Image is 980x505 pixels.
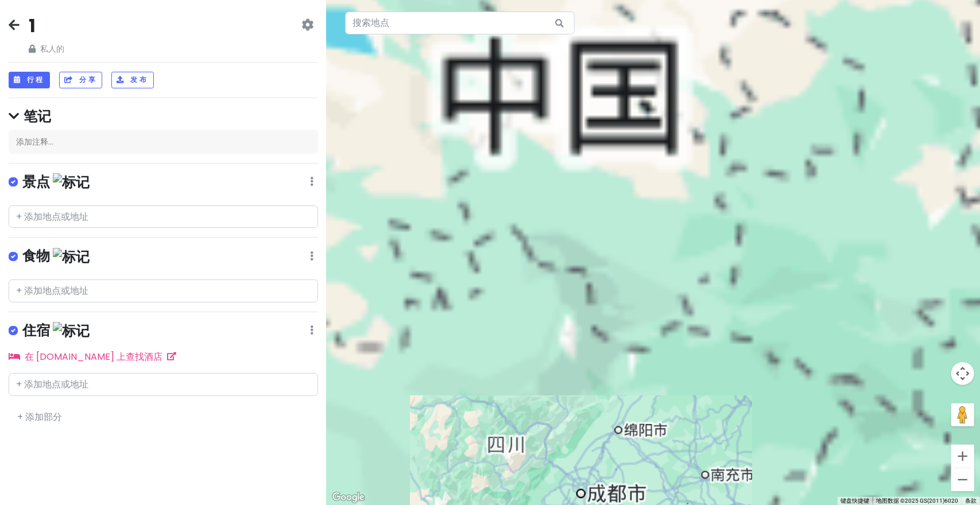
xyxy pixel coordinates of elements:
button: 放大 [951,445,974,468]
font: 行程 [27,75,45,84]
a: 在Google地图中打开此区域（会打开一个新闻） [330,490,367,505]
button: 行程 [9,72,50,88]
input: + 添加地点或地址 [9,373,318,396]
font: 在 [DOMAIN_NAME] 上查找酒店 [25,350,162,363]
font: 笔记 [24,107,51,126]
button: 缩小 [951,468,974,491]
font: 景点 [22,172,50,191]
button: 键盘快捷键 [840,497,869,505]
button: 地图镜头控件 [951,362,974,385]
input: + 添加地点或地址 [9,205,318,228]
a: 条款 [965,498,977,504]
input: + 添加地点或地址 [9,279,318,302]
font: 分享 [79,75,97,84]
font: 住宿 [22,321,50,340]
img: 谷歌 [330,490,367,505]
button: 发布 [111,72,153,88]
img: 标记 [53,248,90,266]
a: + 添加部分 [17,410,62,424]
font: 添加注释... [16,136,53,147]
font: 发布 [130,75,148,84]
button: 将街景小人拖地图到上打开街景 [951,403,974,426]
font: 食物 [22,246,50,265]
img: 标记 [53,173,90,191]
input: 搜索地点 [345,11,575,34]
a: 在 [DOMAIN_NAME] 上查找酒店 [9,350,176,363]
font: 私人的 [40,43,64,55]
img: 标记 [53,322,90,340]
font: 1 [29,13,36,38]
button: 分享 [59,72,102,88]
span: 地图数据 ©2025 GS(2011)6020 [876,498,958,504]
